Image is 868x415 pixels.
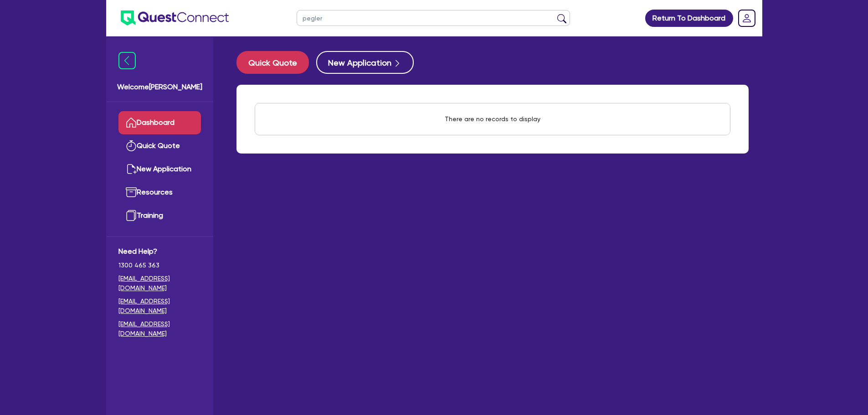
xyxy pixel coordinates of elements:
a: [EMAIL_ADDRESS][DOMAIN_NAME] [118,319,201,338]
a: [EMAIL_ADDRESS][DOMAIN_NAME] [118,297,201,316]
a: Resources [118,181,201,204]
button: Quick Quote [236,51,309,74]
img: icon-menu-close [118,52,136,69]
input: Search by name, application ID or mobile number... [297,10,570,26]
button: New Application [316,51,414,74]
span: 1300 465 363 [118,261,201,270]
a: Dropdown toggle [735,6,759,30]
a: [EMAIL_ADDRESS][DOMAIN_NAME] [118,274,201,293]
a: Quick Quote [118,134,201,158]
span: Need Help? [118,246,201,257]
img: resources [126,187,137,198]
div: There are no records to display [434,103,551,135]
img: quick-quote [126,140,137,151]
a: Dashboard [118,111,201,134]
a: Quick Quote [236,51,316,74]
img: new-application [126,164,137,174]
img: quest-connect-logo-blue [121,10,229,26]
img: training [126,210,137,221]
a: Training [118,204,201,227]
span: Welcome [PERSON_NAME] [117,82,202,92]
a: New Application [118,158,201,181]
a: Return To Dashboard [645,10,733,27]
